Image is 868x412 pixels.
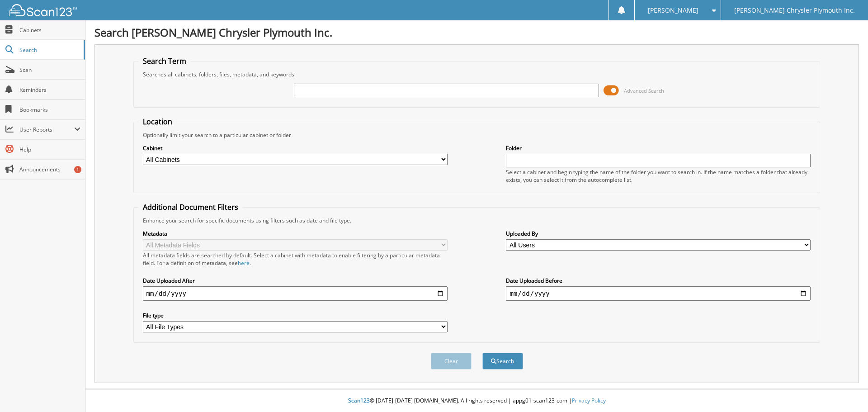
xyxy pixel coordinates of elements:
span: Scan123 [348,397,370,404]
label: Metadata [143,230,448,237]
label: Uploaded By [506,230,811,237]
span: User Reports [19,126,74,133]
legend: Search Term [138,56,191,66]
span: Help [19,146,80,153]
label: Date Uploaded After [143,277,448,284]
span: Search [19,46,79,54]
img: scan123-logo-white.svg [9,4,77,16]
span: Bookmarks [19,106,80,114]
span: [PERSON_NAME] [648,8,698,13]
span: Scan [19,66,80,74]
div: All metadata fields are searched by default. Select a cabinet with metadata to enable filtering b... [143,251,448,267]
a: Privacy Policy [572,397,606,404]
button: Search [482,353,523,369]
span: [PERSON_NAME] Chrysler Plymouth Inc. [734,8,855,13]
div: Enhance your search for specific documents using filters such as date and file type. [138,217,816,224]
span: Reminders [19,86,80,94]
span: Advanced Search [624,87,664,94]
span: Announcements [19,166,80,173]
label: File type [143,312,448,319]
h1: Search [PERSON_NAME] Chrysler Plymouth Inc. [94,25,859,40]
label: Date Uploaded Before [506,277,811,284]
div: Optionally limit your search to a particular cabinet or folder [138,131,816,139]
label: Folder [506,144,811,152]
input: end [506,286,811,301]
div: 1 [74,166,81,173]
span: Cabinets [19,26,80,34]
label: Cabinet [143,144,448,152]
legend: Additional Document Filters [138,202,243,212]
input: start [143,286,448,301]
div: © [DATE]-[DATE] [DOMAIN_NAME]. All rights reserved | appg01-scan123-com | [85,390,868,412]
a: here [238,259,250,267]
div: Searches all cabinets, folders, files, metadata, and keywords [138,71,816,78]
legend: Location [138,117,177,127]
button: Clear [431,353,472,369]
div: Select a cabinet and begin typing the name of the folder you want to search in. If the name match... [506,168,811,184]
